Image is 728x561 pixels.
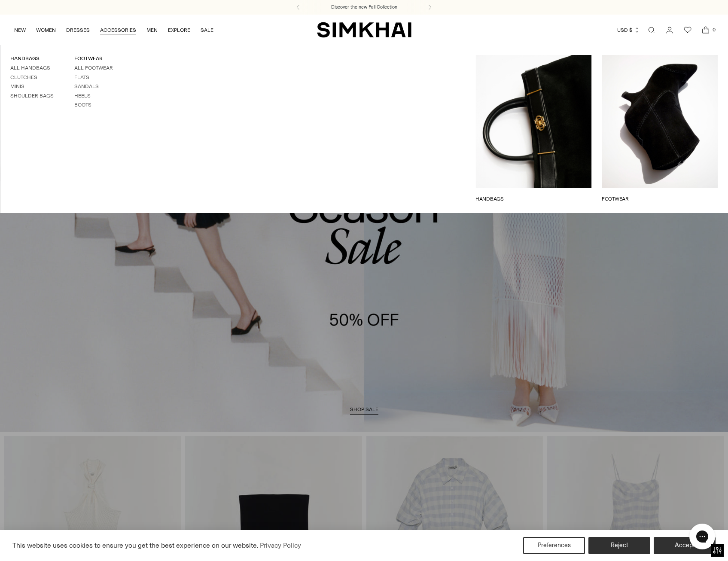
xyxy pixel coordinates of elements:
[523,537,585,554] button: Preferences
[588,537,650,554] button: Reject
[259,539,302,552] a: Privacy Policy (opens in a new tab)
[168,21,190,40] a: EXPLORE
[643,21,660,39] a: Open search modal
[14,21,26,40] a: NEW
[12,541,259,549] span: This website uses cookies to ensure you get the best experience on our website.
[697,21,714,39] a: Open cart modal
[685,521,719,552] iframe: Gorgias live chat messenger
[66,21,90,40] a: DRESSES
[710,26,718,34] span: 0
[679,21,696,39] a: Wishlist
[331,4,397,11] a: Discover the new Fall Collection
[100,21,136,40] a: ACCESSORIES
[617,21,640,40] button: USD $
[317,21,411,38] a: SIMKHAI
[36,21,56,40] a: WOMEN
[661,21,678,39] a: Go to the account page
[654,537,716,554] button: Accept
[146,21,158,40] a: MEN
[201,21,213,40] a: SALE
